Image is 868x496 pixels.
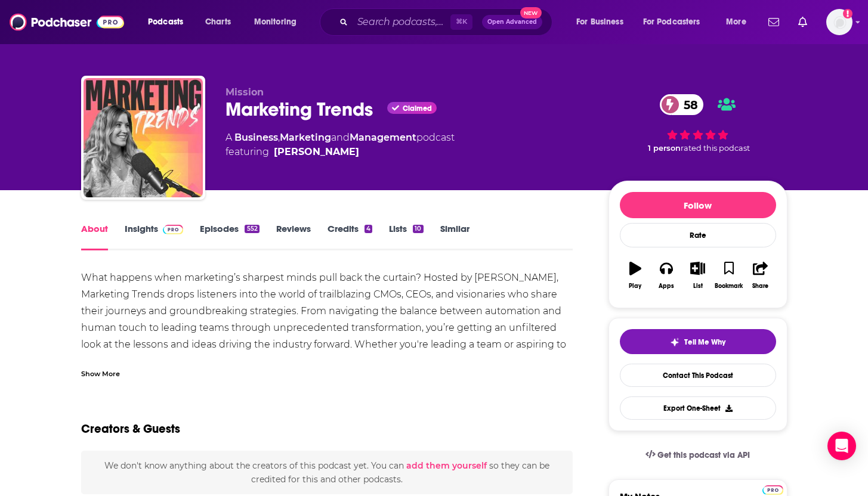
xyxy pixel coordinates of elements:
button: Play [620,254,651,297]
span: For Podcasters [643,14,700,30]
span: 58 [672,94,704,115]
span: Claimed [403,106,432,111]
button: Apps [651,254,682,297]
div: Bookmark [715,283,743,290]
img: Podchaser Pro [762,485,783,495]
div: 58 1 personrated this podcast [608,86,787,160]
button: open menu [246,13,312,32]
div: Play [629,283,641,290]
a: Pro website [762,483,783,495]
button: Share [745,254,776,297]
button: Follow [620,192,776,218]
span: Logged in as amandalamPR [826,9,852,35]
span: More [726,14,746,30]
button: open menu [718,13,761,32]
h2: Creators & Guests [81,421,180,436]
div: A podcast [226,131,455,159]
a: Episodes552 [200,223,259,250]
span: Get this podcast via API [657,450,750,460]
a: Marketing [280,132,331,143]
a: Reviews [276,223,311,250]
div: Apps [659,283,674,290]
div: 552 [245,225,259,233]
span: ⌘ K [450,14,472,30]
span: Open Advanced [487,19,537,25]
button: Open AdvancedNew [482,15,542,29]
a: Business [234,132,278,143]
a: Get this podcast via API [636,441,760,470]
a: Charts [197,13,238,32]
span: rated this podcast [681,144,750,153]
span: featuring [226,145,455,159]
span: Charts [205,14,231,30]
button: List [682,254,713,297]
img: Podchaser - Follow, Share and Rate Podcasts [10,11,124,33]
div: 10 [413,225,423,233]
span: We don't know anything about the creators of this podcast yet . You can so they can be credited f... [104,460,549,484]
span: Mission [226,86,264,98]
div: List [693,283,703,290]
div: Open Intercom Messenger [827,432,856,460]
svg: Add a profile image [843,9,852,18]
button: Bookmark [713,254,745,297]
div: Share [752,283,768,290]
a: Credits4 [328,223,372,250]
a: Jeremy Bergeron [274,145,359,159]
div: 4 [365,225,372,233]
button: Show profile menu [826,9,852,35]
a: InsightsPodchaser Pro [125,223,184,250]
span: For Business [576,14,623,30]
img: Marketing Trends [84,78,203,197]
img: User Profile [826,9,852,35]
a: Contact This Podcast [620,364,776,387]
button: add them yourself [406,461,487,470]
span: Tell Me Why [684,337,725,347]
a: Show notifications dropdown [764,12,784,32]
span: Podcasts [148,14,183,30]
span: and [331,132,350,143]
div: What happens when marketing’s sharpest minds pull back the curtain? Hosted by [PERSON_NAME], Mark... [81,269,573,370]
a: About [81,223,108,250]
span: 1 person [648,144,681,153]
a: Similar [440,223,469,250]
div: Rate [620,223,776,247]
span: , [278,132,280,143]
div: Search podcasts, credits, & more... [331,8,564,36]
span: New [520,7,542,18]
a: Management [350,132,416,143]
a: 58 [660,94,704,115]
button: Export One-Sheet [620,396,776,420]
img: tell me why sparkle [670,337,679,347]
img: Podchaser Pro [163,225,184,234]
input: Search podcasts, credits, & more... [353,13,450,32]
button: tell me why sparkleTell Me Why [620,329,776,354]
button: open menu [140,13,199,32]
button: open menu [635,13,718,32]
a: Lists10 [389,223,423,250]
a: Show notifications dropdown [793,12,812,32]
button: open menu [568,13,638,32]
span: Monitoring [254,14,296,30]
